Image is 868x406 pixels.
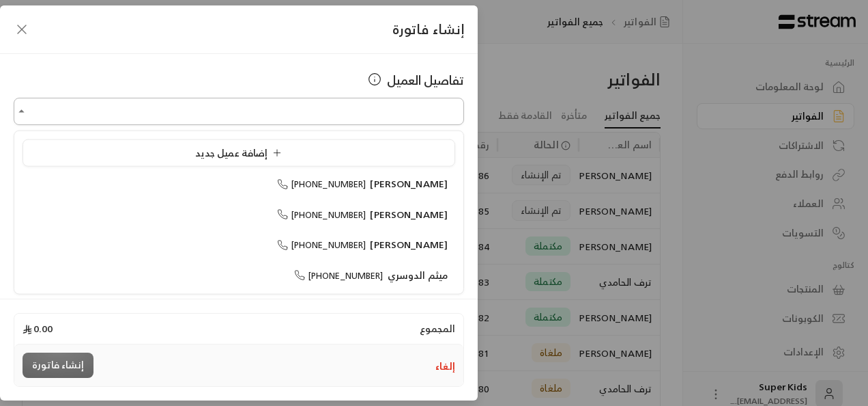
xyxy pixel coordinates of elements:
span: المجموع [420,322,455,336]
button: إلغاء [435,360,455,373]
button: Close [14,103,30,120]
span: [PHONE_NUMBER] [294,267,384,283]
span: [PERSON_NAME] [370,205,448,222]
span: [PERSON_NAME] [370,175,448,192]
span: [PERSON_NAME] [370,236,448,253]
span: [PHONE_NUMBER] [277,206,366,222]
span: ميثم الدوسري [388,266,448,283]
span: إنشاء فاتورة [392,17,464,41]
span: [PHONE_NUMBER] [277,176,366,192]
span: 0.00 [23,322,53,336]
span: [PHONE_NUMBER] [277,237,366,253]
span: تفاصيل العميل [387,70,464,90]
span: إضافة عميل جديد [195,144,287,161]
